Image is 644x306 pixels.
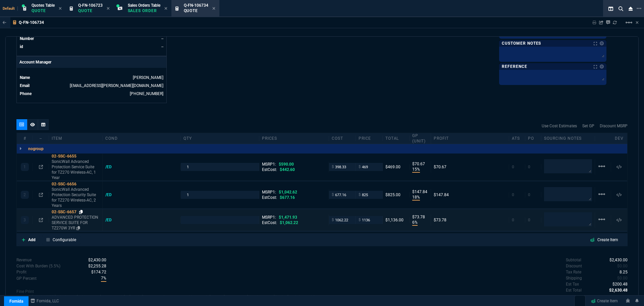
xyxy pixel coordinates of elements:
p: 2 [23,192,26,198]
div: /ED [105,217,118,223]
nx-icon: Open In Opposite Panel [39,192,43,197]
span: 2630.475 [609,288,628,293]
p: $147.84 [412,189,428,194]
p: ADVANCED PROTECTION SERVICE SUITE FOR TZ270W 3YR [52,215,100,231]
div: Sourcing Notes [541,136,595,141]
p: 18% [412,194,420,201]
p: Customer Notes [502,41,541,46]
div: /ED [105,164,118,170]
span: 0 [512,165,514,169]
span: Q-FN-106723 [78,3,103,8]
span: 0 [528,165,530,169]
span: Cost With Burden (5.5%) [88,264,106,268]
span: 8.25 [620,270,628,274]
span: $590.00 [279,162,294,167]
p: Quote [32,8,55,13]
tr: undefined [19,74,164,81]
span: $ [332,192,334,198]
nx-icon: Open In Opposite Panel [39,218,43,222]
span: id [20,44,23,49]
a: msbcCompanyName [29,298,61,304]
nx-icon: Search [616,5,626,13]
p: Cost With Burden (5.5%) [16,263,60,269]
tr: undefined [19,90,164,97]
div: qty [181,136,259,141]
div: prices [259,136,329,141]
tr: undefined [19,43,164,50]
div: Total [383,136,410,141]
span: 0 [528,218,530,222]
p: Q-FN-106734 [19,20,44,25]
p: These prices do NOT include applicable taxes, insurance, shipping, delivery, setup fees, or any c... [16,294,322,305]
span: 0 [512,218,514,222]
a: Create Item [585,235,624,244]
span: $ [359,217,361,223]
nx-icon: Open In Opposite Panel [39,165,43,169]
mat-icon: Example home icon [625,18,633,27]
p: 3 [23,217,26,223]
nx-icon: Close Tab [164,6,167,11]
p: undefined [566,269,581,275]
mat-icon: Example home icon [598,190,606,198]
mat-icon: Example home icon [598,215,606,223]
span: 0 [528,192,530,197]
span: Number [20,36,34,41]
span: $ [332,164,334,170]
span: Name [20,75,30,80]
p: SonicWall Advanced Protection Service Suite for TZ270 Wireless-AC, 1 Year [52,159,100,180]
div: # [17,136,33,141]
p: With Burden (5.5%) [16,275,37,281]
span: $1,042.62 [279,190,297,194]
div: cond [103,136,181,141]
div: MSRP1: [262,189,326,195]
span: 2430 [609,258,628,262]
nx-icon: Close Tab [107,6,110,11]
div: 02-SSC-6657 [52,209,100,215]
a: -- [161,36,163,41]
a: Create Item [588,296,621,306]
p: SonicWall Advanced Protection Security Suite for TZ270 Wireless-AC, 2 Years [52,187,100,208]
nx-icon: Back to Table [3,20,6,25]
p: Configurable [53,237,76,243]
p: Revenue [16,257,32,263]
p: Sales Order [128,8,160,13]
p: undefined [566,287,582,293]
div: dev [611,136,627,141]
tr: undefined [19,35,164,42]
p: spec.value [603,257,628,263]
nx-icon: Close Tab [59,6,62,11]
nx-icon: Open New Tab [637,5,641,12]
a: Use Cost Estimates [542,123,577,129]
span: Phone [20,91,32,96]
span: Revenue [88,258,106,262]
div: GP (unit) [410,133,431,144]
span: $442.60 [280,167,295,172]
span: Email [20,83,30,88]
a: Set GP [582,123,594,129]
span: $ [359,192,361,198]
p: spec.value [606,281,628,287]
span: Default [3,6,18,11]
a: [PERSON_NAME] [133,75,163,80]
span: $1,062.22 [280,220,298,225]
p: undefined [566,281,579,287]
div: MSRP1: [262,215,326,220]
p: spec.value [82,263,106,269]
p: undefined [566,257,581,263]
div: -- [33,136,49,141]
a: -- [161,44,163,49]
span: $ [359,164,361,170]
span: 0 [617,264,628,268]
p: With Burden (5.5%) [16,269,26,275]
div: $73.78 [434,217,506,223]
p: spec.value [95,275,106,282]
span: 0 [512,192,514,197]
span: With Burden (5.5%) [101,275,106,282]
div: EstCost: [262,167,326,172]
div: $1,136.00 [385,217,407,223]
p: Add [28,237,36,243]
div: PO [525,136,541,141]
div: $70.67 [434,164,506,170]
p: nogroup [28,146,44,151]
div: 02-SSC-6655 [52,154,100,159]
